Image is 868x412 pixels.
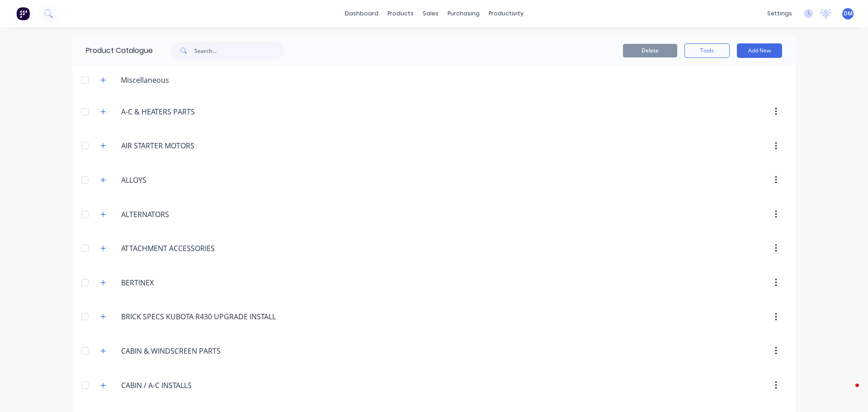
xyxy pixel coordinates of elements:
input: Enter category name [121,209,228,220]
a: dashboard [340,7,383,20]
img: Factory [16,7,30,20]
input: Enter category name [121,140,228,151]
div: Miscellaneous [113,75,176,85]
input: Enter category name [121,175,228,185]
div: Product Catalogue [72,36,153,65]
input: Enter category name [121,380,228,391]
div: sales [418,7,443,20]
input: Search... [194,42,284,60]
button: Tools [684,43,730,58]
div: purchasing [443,7,484,20]
div: products [383,7,418,20]
span: DM [844,9,853,18]
div: settings [763,7,797,20]
input: Enter category name [121,346,228,356]
input: Enter category name [121,106,228,117]
button: Delete [623,44,677,57]
button: Add New [737,43,782,58]
iframe: Intercom live chat [837,381,859,403]
input: Enter category name [121,243,228,254]
input: Enter category name [121,311,278,322]
div: productivity [484,7,528,20]
input: Enter category name [121,277,228,288]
